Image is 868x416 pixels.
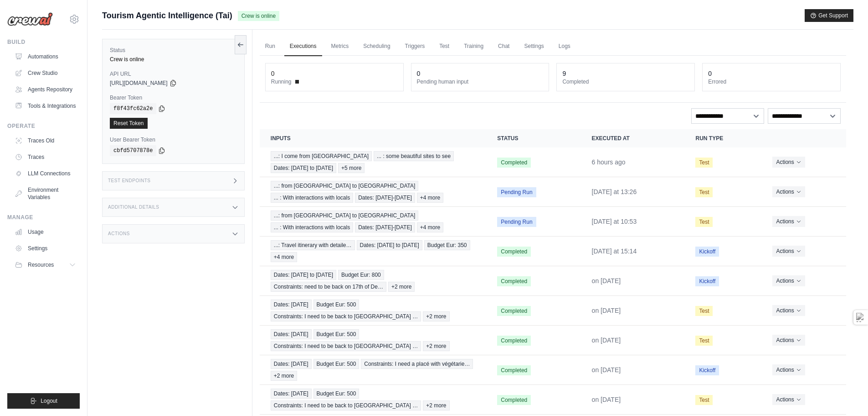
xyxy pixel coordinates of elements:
a: Training [458,37,489,56]
a: Run [260,37,281,56]
span: ... : With interactions with locals [271,222,353,232]
span: +2 more [423,311,449,321]
button: Get Support [805,9,853,22]
button: Actions for execution [772,157,805,168]
button: Actions for execution [772,305,805,316]
time: September 21, 2025 at 00:00 CEST [592,396,621,403]
button: Actions for execution [772,335,805,346]
button: Actions for execution [772,216,805,227]
span: Constraints: I need a placé with végétarie… [361,359,473,369]
a: View execution details for ... [271,240,475,262]
a: Settings [519,37,549,56]
span: Budget Eur: 350 [424,240,470,250]
span: ...: I come from [GEOGRAPHIC_DATA] [271,151,372,161]
div: 0 [417,69,421,78]
label: API URL [110,70,237,78]
span: Dates: [DATE]-[DATE] [355,222,415,232]
span: Test [695,158,713,168]
time: October 1, 2025 at 13:26 CEST [592,188,637,195]
span: Test [695,217,713,227]
span: Completed [497,247,531,257]
span: Test [695,187,713,197]
a: Chat [493,37,515,56]
label: User Bearer Token [110,136,237,143]
span: ...: from [GEOGRAPHIC_DATA] to [GEOGRAPHIC_DATA] [271,211,419,221]
span: Completed [497,158,531,168]
span: Dates: [DATE] to [DATE] [271,270,336,280]
span: Budget Eur: 500 [313,389,360,399]
div: 9 [562,69,566,78]
time: September 21, 2025 at 00:04 CEST [592,307,621,314]
span: Pending Run [497,217,536,227]
span: Test [695,306,713,316]
a: View execution details for Dates [271,389,475,411]
span: ... : some beautiful sites to see [374,151,454,161]
span: Constraints: I need to be back to [GEOGRAPHIC_DATA] … [271,341,421,351]
button: Actions for execution [772,394,805,405]
label: Bearer Token [110,94,237,101]
span: +4 more [271,252,297,262]
time: September 30, 2025 at 15:14 CEST [592,247,637,255]
span: Kickoff [695,276,719,286]
time: October 2, 2025 at 09:41 CEST [592,158,626,166]
span: [URL][DOMAIN_NAME] [110,79,168,87]
span: Dates: [DATE] [271,359,312,369]
span: Completed [497,336,531,346]
span: Running [271,78,292,85]
span: Dates: [DATE] to [DATE] [271,163,336,173]
h3: Test Endpoints [108,178,151,184]
span: Dates: [DATE] to [DATE] [357,240,422,250]
span: +2 more [423,400,449,411]
time: September 22, 2025 at 16:45 CEST [592,277,621,284]
th: Inputs [260,129,486,147]
span: Constraints: need to be back on 17th of De… [271,282,386,292]
time: September 21, 2025 at 00:02 CEST [592,337,621,344]
span: Dates: [DATE] [271,329,312,339]
a: Metrics [326,37,354,56]
a: Test [434,37,455,56]
button: Actions for execution [772,275,805,286]
span: Budget Eur: 500 [313,329,360,339]
span: Resources [28,261,54,269]
th: Status [486,129,580,147]
span: Completed [497,395,531,405]
a: LLM Connections [11,166,80,181]
span: +5 more [338,163,365,173]
a: View execution details for Dates [271,300,475,321]
div: 0 [708,69,712,78]
span: Dates: [DATE] [271,300,312,310]
a: Executions [284,37,322,56]
span: Budget Eur: 800 [338,270,384,280]
span: Test [695,336,713,346]
span: Constraints: I need to be back to [GEOGRAPHIC_DATA] … [271,400,421,411]
a: Traces [11,150,80,164]
span: Completed [497,276,531,286]
span: Pending Run [497,187,536,197]
div: Chat Widget [822,372,868,416]
h3: Additional Details [108,205,159,210]
span: Completed [497,306,531,316]
span: Budget Eur: 500 [313,300,360,310]
button: Actions for execution [772,246,805,257]
a: Crew Studio [11,66,80,80]
dt: Errored [708,78,835,85]
a: View execution details for Dates [271,270,475,292]
a: Reset Token [110,118,148,129]
label: Status [110,47,237,54]
a: Scheduling [358,37,395,56]
span: Kickoff [695,365,719,375]
a: View execution details for Dates [271,359,475,381]
a: Usage [11,225,80,239]
a: Tools & Integrations [11,99,80,113]
time: October 1, 2025 at 10:53 CEST [592,218,637,225]
div: 0 [271,69,275,78]
button: Logout [7,393,80,409]
th: Executed at [581,129,685,147]
a: Logs [553,37,576,56]
span: Completed [497,365,531,375]
div: Operate [7,122,80,130]
code: f8f43fc62a2e [110,103,156,114]
a: View execution details for ... [271,181,475,203]
div: Manage [7,214,80,221]
span: +2 more [271,371,297,381]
